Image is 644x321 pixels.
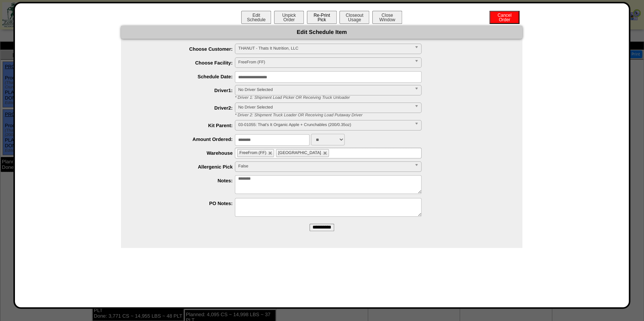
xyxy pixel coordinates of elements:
label: Notes: [136,178,235,183]
span: False [238,162,411,171]
button: UnpickOrder [274,11,304,24]
button: CloseWindow [372,11,402,24]
label: Driver1: [136,88,235,93]
label: Warehouse [136,150,235,156]
label: PO Notes: [136,201,235,206]
span: [GEOGRAPHIC_DATA] [278,151,321,155]
span: No Driver Selected [238,103,411,112]
label: Choose Customer: [136,46,235,52]
label: Driver2: [136,105,235,111]
label: Kit Parent: [136,123,235,128]
button: Re-PrintPick [307,11,337,24]
button: EditSchedule [241,11,271,24]
label: Amount Ordered: [136,136,235,142]
label: Allergenic Pick [136,164,235,170]
div: * Driver 2: Shipment Truck Loader OR Receiving Load Putaway Driver [229,113,522,117]
div: Edit Schedule Item [121,26,522,39]
span: 03-01055: That's It Organic Apple + Crunchables (200/0.35oz) [238,120,411,129]
button: CancelOrder [489,11,519,24]
span: No Driver Selected [238,85,411,94]
label: Choose Facility: [136,60,235,66]
span: THANUT - Thats It Nutrition, LLC [238,44,411,53]
span: FreeFrom (FF) [239,151,266,155]
div: * Driver 1: Shipment Load Picker OR Receiving Truck Unloader [229,95,522,100]
a: CloseWindow [371,17,403,22]
label: Schedule Date: [136,74,235,79]
button: CloseoutUsage [339,11,369,24]
span: FreeFrom (FF) [238,58,411,67]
